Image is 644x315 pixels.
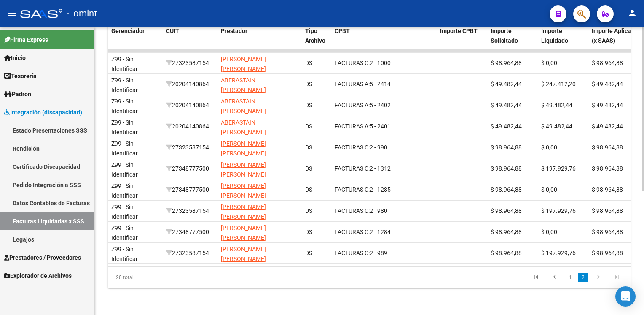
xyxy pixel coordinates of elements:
[491,27,518,44] span: Importe Solicitado
[305,186,312,193] span: DS
[335,207,370,214] span: FACTURAS C:
[335,185,433,195] div: 2 - 1285
[335,81,370,87] span: FACTURAS A:
[491,123,522,130] span: $ 49.482,44
[166,58,214,68] div: 27323587154
[4,71,37,81] span: Tesorería
[221,246,266,262] span: [PERSON_NAME] [PERSON_NAME]
[111,182,138,199] span: Z99 - Sin Identificar
[166,100,214,110] div: 20204140864
[541,27,568,44] span: Importe Liquidado
[305,250,312,256] span: DS
[305,102,312,109] span: DS
[592,27,638,44] span: Importe Aplicado (x SAAS)
[541,186,557,193] span: $ 0,00
[335,186,370,193] span: FACTURAS C:
[217,22,302,59] datatable-header-cell: Prestador
[592,186,623,193] span: $ 98.964,88
[335,250,370,256] span: FACTURAS C:
[491,81,522,87] span: $ 49.482,44
[627,8,637,18] mat-icon: person
[491,60,522,66] span: $ 98.964,88
[305,228,312,235] span: DS
[4,53,26,62] span: Inicio
[592,165,623,172] span: $ 98.964,88
[111,98,138,114] span: Z99 - Sin Identificar
[166,122,214,131] div: 20204140864
[302,22,331,59] datatable-header-cell: Tipo Archivo
[166,248,214,258] div: 27323587154
[331,22,437,59] datatable-header-cell: CPBT
[163,22,217,59] datatable-header-cell: CUIT
[221,77,266,93] span: ABERASTAIN [PERSON_NAME]
[67,4,97,23] span: - omint
[7,8,17,18] mat-icon: menu
[592,250,623,256] span: $ 98.964,88
[487,22,538,59] datatable-header-cell: Importe Solicitado
[335,100,433,110] div: 5 - 2402
[592,123,623,130] span: $ 49.482,44
[592,81,623,87] span: $ 49.482,44
[4,90,31,99] span: Padrón
[221,225,266,241] span: [PERSON_NAME] [PERSON_NAME]
[111,204,138,220] span: Z99 - Sin Identificar
[221,56,266,72] span: [PERSON_NAME] [PERSON_NAME]
[547,273,563,282] a: go to previous page
[577,270,589,285] li: page 2
[111,140,138,157] span: Z99 - Sin Identificar
[335,79,433,89] div: 5 - 2414
[4,108,82,117] span: Integración (discapacidad)
[528,273,544,282] a: go to first page
[305,27,325,44] span: Tipo Archivo
[541,228,557,235] span: $ 0,00
[590,273,606,282] a: go to next page
[221,182,266,199] span: [PERSON_NAME] [PERSON_NAME]
[588,22,643,59] datatable-header-cell: Importe Aplicado (x SAAS)
[305,60,312,66] span: DS
[221,140,266,157] span: [PERSON_NAME] [PERSON_NAME]
[166,164,214,174] div: 27348777500
[335,60,370,66] span: FACTURAS C:
[305,144,312,151] span: DS
[592,60,623,66] span: $ 98.964,88
[305,165,312,172] span: DS
[491,250,522,256] span: $ 98.964,88
[166,185,214,195] div: 27348777500
[491,228,522,235] span: $ 98.964,88
[221,27,247,34] span: Prestador
[111,56,138,72] span: Z99 - Sin Identificar
[541,102,572,109] span: $ 49.482,44
[437,22,487,59] datatable-header-cell: Importe CPBT
[111,225,138,241] span: Z99 - Sin Identificar
[4,253,81,262] span: Prestadores / Proveedores
[111,246,138,262] span: Z99 - Sin Identificar
[615,286,636,307] div: Open Intercom Messenger
[541,60,557,66] span: $ 0,00
[491,186,522,193] span: $ 98.964,88
[221,161,266,178] span: [PERSON_NAME] [PERSON_NAME]
[111,161,138,178] span: Z99 - Sin Identificar
[335,248,433,258] div: 2 - 989
[221,119,266,136] span: ABERASTAIN [PERSON_NAME]
[564,270,577,285] li: page 1
[541,250,576,256] span: $ 197.929,76
[335,206,433,216] div: 2 - 980
[108,267,211,288] div: 20 total
[335,122,433,131] div: 5 - 2401
[111,119,138,136] span: Z99 - Sin Identificar
[335,144,370,151] span: FACTURAS C:
[166,27,179,34] span: CUIT
[305,123,312,130] span: DS
[335,102,370,109] span: FACTURAS A:
[335,27,350,34] span: CPBT
[166,79,214,89] div: 20204140864
[221,204,266,220] span: [PERSON_NAME] [PERSON_NAME]
[305,81,312,87] span: DS
[592,102,623,109] span: $ 49.482,44
[541,165,576,172] span: $ 197.929,76
[166,206,214,216] div: 27323587154
[111,27,145,34] span: Gerenciador
[538,22,588,59] datatable-header-cell: Importe Liquidado
[592,207,623,214] span: $ 98.964,88
[592,144,623,151] span: $ 98.964,88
